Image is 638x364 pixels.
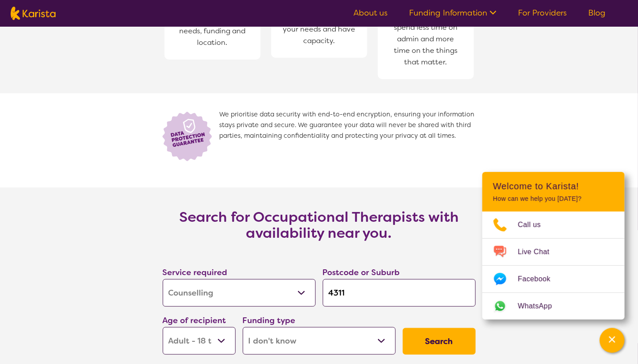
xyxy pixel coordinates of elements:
a: For Providers [518,8,567,18]
span: WhatsApp [518,300,563,313]
img: Lock icon [159,109,220,163]
a: About us [353,8,388,18]
label: Postcode or Suburb [323,267,400,278]
label: Funding type [243,315,296,326]
ul: Choose channel [482,212,625,320]
div: Channel Menu [482,172,625,320]
span: Facebook [518,272,561,286]
span: We prioritise data security with end-to-end encryption, ensuring your information stays private a... [220,109,479,163]
input: Type [323,279,476,307]
label: Service required [163,267,228,278]
h3: Search for Occupational Therapists with availability near you. [141,209,497,241]
img: Karista logo [11,7,56,20]
a: Funding Information [409,8,497,18]
p: How can we help you [DATE]? [493,195,614,203]
span: Live Chat [518,245,560,259]
span: Call us [518,218,552,232]
a: Blog [589,8,606,18]
button: Search [403,328,476,355]
h2: Welcome to Karista! [493,181,614,192]
button: Channel Menu [600,328,625,353]
label: Age of recipient [163,315,226,326]
a: Web link opens in a new tab. [482,293,625,320]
